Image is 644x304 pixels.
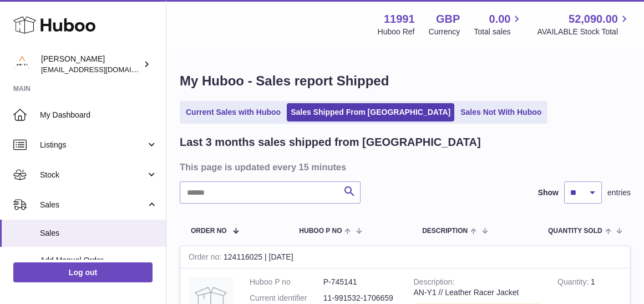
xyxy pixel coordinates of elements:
strong: GBP [436,12,460,27]
h2: Last 3 months sales shipped from [GEOGRAPHIC_DATA] [180,135,481,150]
span: Total sales [474,27,523,37]
a: Sales Not With Huboo [457,103,545,121]
strong: 11991 [384,12,415,27]
span: Huboo P no [299,227,342,235]
span: My Dashboard [40,110,158,120]
strong: Quantity [557,277,591,289]
img: info@an-y1.com [13,56,30,73]
span: 0.00 [489,12,511,27]
dt: Huboo P no [250,277,323,287]
span: entries [607,188,631,198]
label: Show [538,188,559,198]
h3: This page is updated every 15 minutes [180,161,628,173]
a: 52,090.00 AVAILABLE Stock Total [537,12,631,37]
strong: Order no [189,252,224,264]
a: Current Sales with Huboo [182,103,285,121]
div: Huboo Ref [378,27,415,37]
h1: My Huboo - Sales report Shipped [180,72,631,90]
dd: P-745141 [323,277,397,287]
span: Description [422,227,468,235]
span: Listings [40,140,146,150]
a: Log out [13,262,153,282]
span: Quantity Sold [548,227,602,235]
span: Sales [40,200,146,210]
span: Add Manual Order [40,255,158,266]
span: [EMAIL_ADDRESS][DOMAIN_NAME] [41,65,163,74]
span: Sales [40,228,158,239]
div: 124116025 | [DATE] [180,246,630,268]
span: Stock [40,170,146,180]
div: [PERSON_NAME] [41,54,141,75]
div: Currency [429,27,460,37]
div: AN-Y1 // Leather Racer Jacket [414,287,541,298]
a: Sales Shipped From [GEOGRAPHIC_DATA] [287,103,454,121]
a: 0.00 Total sales [474,12,523,37]
span: 52,090.00 [569,12,618,27]
span: AVAILABLE Stock Total [537,27,631,37]
span: Order No [191,227,227,235]
strong: Description [414,277,455,289]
